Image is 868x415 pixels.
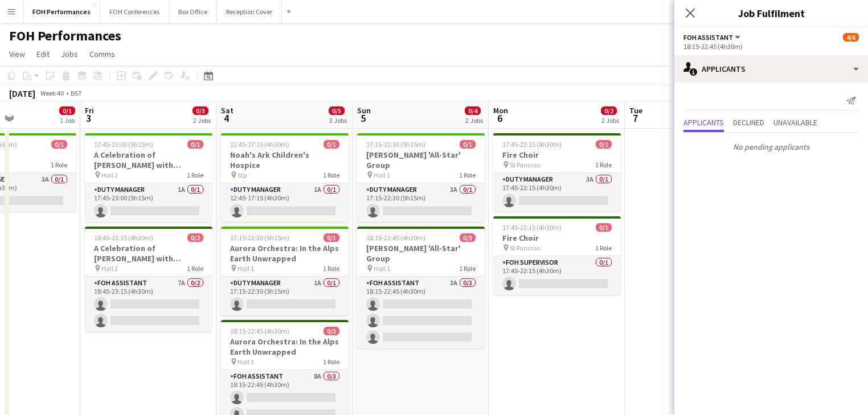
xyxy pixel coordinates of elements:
span: Week 40 [38,89,66,97]
a: Jobs [56,47,83,61]
h1: FOH Performances [9,27,121,44]
a: Edit [32,47,54,61]
span: Jobs [61,49,78,59]
span: Unavailable [773,118,817,126]
span: Comms [89,49,115,59]
div: BST [71,89,82,97]
span: 4/6 [843,33,859,42]
h3: Job Fulfilment [674,6,868,20]
a: View [5,47,30,61]
span: View [9,49,25,59]
div: [DATE] [9,88,35,99]
button: Reception Cover [217,1,282,23]
span: Applicants [683,118,724,126]
button: Box Office [169,1,217,23]
button: FOH Performances [23,1,100,23]
span: Declined [733,118,764,126]
span: FOH Assistant [683,33,733,42]
span: Edit [36,49,50,59]
a: Comms [85,47,120,61]
button: FOH Assistant [683,33,742,42]
div: Applicants [674,55,868,83]
button: FOH Conferences [100,1,169,23]
p: No pending applicants [674,137,868,157]
div: 18:15-22:45 (4h30m) [683,42,859,51]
